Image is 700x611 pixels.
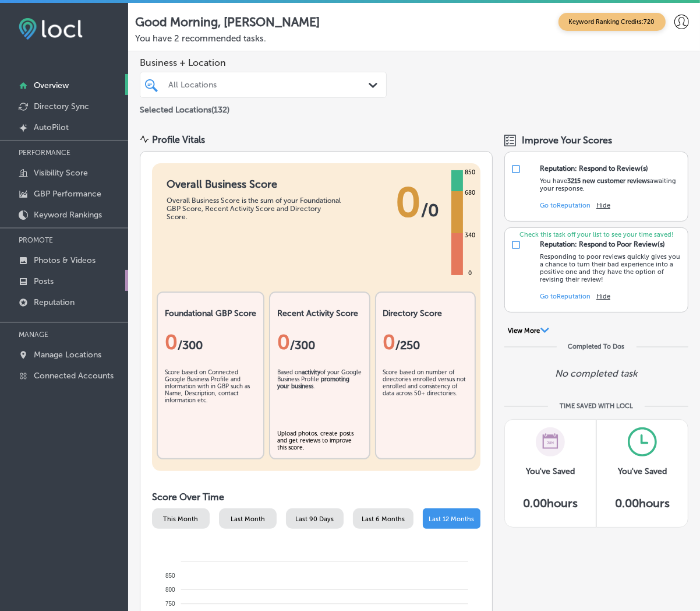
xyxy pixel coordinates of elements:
div: Overall Business Score is the sum of your Foundational GBP Score, Recent Activity Score and Direc... [167,196,341,221]
div: All Locations [168,80,370,90]
h2: Directory Score [383,308,468,318]
tspan: 750 [165,601,175,608]
span: Last 90 Days [296,515,334,523]
p: Overview [34,80,69,90]
span: /250 [396,338,420,352]
h3: You've Saved [618,466,667,476]
p: Photos & Videos [34,255,96,265]
div: 680 [462,188,478,198]
h2: Foundational GBP Score [165,308,256,318]
span: Last 12 Months [429,515,475,523]
span: Improve Your Scores [522,135,612,146]
h2: Recent Activity Score [277,308,362,318]
div: Completed To Dos [568,343,625,350]
b: promoting your business [277,376,349,390]
p: GBP Performance [34,189,101,199]
span: / 0 [421,200,439,221]
p: Keyword Rankings [34,210,102,220]
img: fda3e92497d09a02dc62c9cd864e3231.png [19,18,83,40]
p: You have awaiting your response. [540,177,682,192]
p: Connected Accounts [34,371,114,381]
div: 0 [165,330,256,354]
span: / 300 [178,338,203,352]
p: Selected Locations ( 132 ) [140,100,229,115]
button: View More [504,326,553,337]
p: Reputation [34,297,75,307]
p: Manage Locations [34,350,101,360]
h5: 0.00 hours [615,496,670,510]
div: Profile Vitals [152,134,205,145]
div: Upload photos, create posts and get reviews to improve this score. [277,430,362,451]
h2: Score Over Time [152,491,480,503]
p: AutoPilot [34,122,69,132]
span: /300 [290,338,315,352]
h3: You've Saved [526,466,575,476]
span: Last Month [231,515,265,523]
div: 850 [462,168,478,177]
div: 340 [462,231,478,240]
h1: Overall Business Score [167,178,341,191]
div: Score based on number of directories enrolled versus not enrolled and consistency of data across ... [383,369,468,427]
p: Good Morning, [PERSON_NAME] [135,15,320,29]
div: 0 [277,330,362,354]
h5: 0.00 hours [523,496,578,510]
tspan: 850 [165,573,175,579]
p: Check this task off your list to see your time saved! [505,231,688,238]
div: Reputation: Respond to Poor Review(s) [540,240,665,248]
a: Go toReputation [540,202,591,209]
button: Hide [596,293,610,300]
span: Business + Location [140,57,387,68]
div: Reputation: Respond to Review(s) [540,164,648,173]
span: Last 6 Months [362,515,405,523]
p: Directory Sync [34,101,89,111]
div: Based on of your Google Business Profile . [277,369,362,427]
span: This Month [164,515,199,523]
p: No completed task [556,368,638,379]
p: Visibility Score [34,168,88,178]
span: Keyword Ranking Credits: 720 [558,13,666,31]
strong: 3215 new customer reviews [567,177,650,185]
tspan: 800 [165,587,175,593]
div: Score based on Connected Google Business Profile and information with in GBP such as Name, Descri... [165,369,256,427]
span: 0 [395,178,421,227]
div: 0 [383,330,468,354]
b: activity [302,369,320,376]
p: Posts [34,276,54,286]
p: Responding to poor reviews quickly gives you a chance to turn their bad experience into a positiv... [540,253,682,283]
div: 0 [466,269,474,278]
a: Go toReputation [540,293,591,300]
p: You have 2 recommended tasks. [135,33,693,44]
button: Hide [596,202,610,209]
div: TIME SAVED WITH LOCL [560,402,633,410]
